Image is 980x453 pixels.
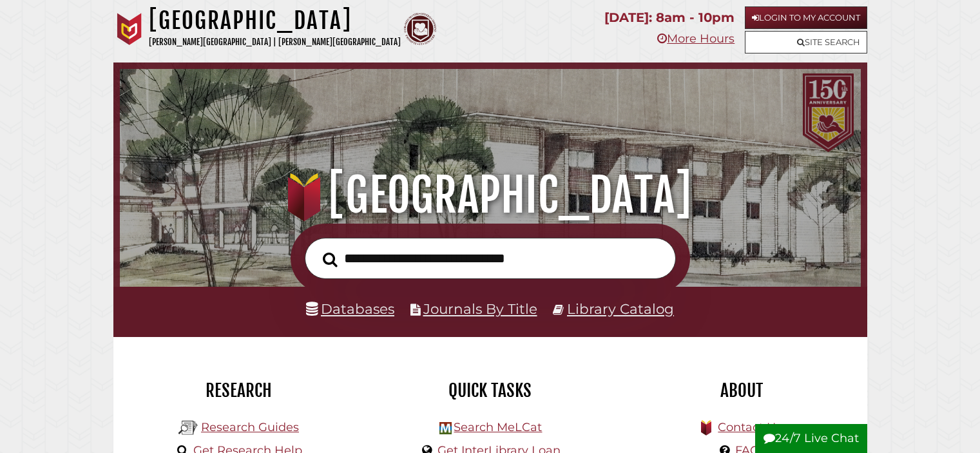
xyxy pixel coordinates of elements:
a: More Hours [657,32,735,46]
p: [DATE]: 8am - 10pm [604,6,735,29]
img: Calvin Theological Seminary [404,13,436,45]
a: Databases [306,300,394,317]
h1: [GEOGRAPHIC_DATA] [134,167,845,224]
i: Search [323,251,338,267]
h2: Quick Tasks [374,380,606,401]
img: Hekman Library Logo [178,418,198,438]
h1: [GEOGRAPHIC_DATA] [149,6,401,35]
button: Search [316,248,344,271]
h2: Research [123,380,355,401]
a: Site Search [745,31,867,53]
img: Hekman Library Logo [439,422,452,434]
h2: About [626,380,858,401]
a: Login to My Account [745,6,867,29]
a: Contact Us [718,420,782,434]
a: Library Catalog [567,300,674,317]
p: [PERSON_NAME][GEOGRAPHIC_DATA] | [PERSON_NAME][GEOGRAPHIC_DATA] [149,35,401,50]
img: Calvin University [113,13,146,45]
a: Search MeLCat [454,420,542,434]
a: Journals By Title [423,300,537,317]
a: Research Guides [201,420,299,434]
